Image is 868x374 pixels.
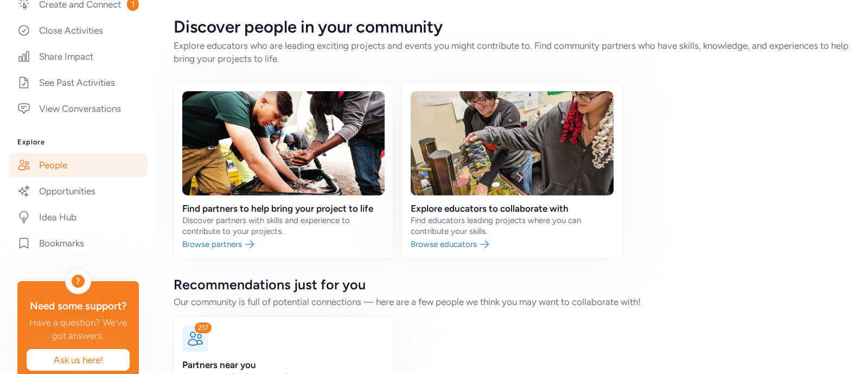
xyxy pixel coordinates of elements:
[17,138,139,147] h3: Explore
[9,18,148,42] a: Close Activities
[9,179,148,203] a: Opportunities
[174,276,851,293] div: Recommendations just for you
[174,17,851,37] div: Discover people in your community
[195,322,212,333] div: 217
[9,45,148,68] a: Share Impact
[9,231,148,255] a: Bookmarks
[174,39,851,65] div: Explore educators who are leading exciting projects and events you might contribute to. Find comm...
[26,299,130,314] div: Need some support?
[72,275,85,288] div: ?
[9,97,148,121] a: View Conversations
[9,71,148,94] a: See Past Activities
[174,295,851,308] div: Our community is full of potential connections — here are a few people we think you may want to c...
[9,153,148,177] a: People
[26,316,130,342] div: Have a question? We've got answers.
[9,205,148,229] a: Idea Hub
[26,348,130,371] button: Ask us here!
[35,353,121,366] span: Ask us here!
